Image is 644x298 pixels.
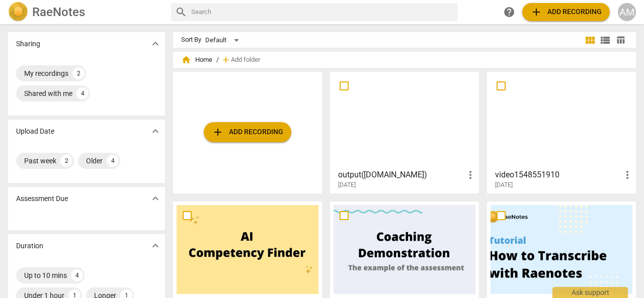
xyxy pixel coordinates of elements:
[107,155,119,167] div: 4
[148,36,163,51] button: Show more
[500,3,518,21] a: Help
[149,125,162,137] span: expand_more
[221,55,231,65] span: add
[584,34,596,46] span: view_module
[181,55,191,65] span: home
[212,126,224,138] span: add
[16,193,68,204] p: Assessment Due
[231,56,260,64] span: Add folder
[181,55,212,65] span: Home
[148,124,163,139] button: Show more
[613,33,628,48] button: Table view
[530,6,602,18] span: Add recording
[86,156,103,166] div: Older
[191,4,454,20] input: Search
[216,56,219,64] span: /
[212,126,283,138] span: Add recording
[72,67,85,79] div: 2
[71,269,83,281] div: 4
[149,192,162,205] span: expand_more
[338,181,356,189] span: [DATE]
[530,6,542,18] span: add
[491,75,632,189] a: video1548551910[DATE]
[8,2,28,22] img: Logo
[16,241,43,251] p: Duration
[583,33,598,48] button: Tile view
[616,35,625,45] span: table_chart
[32,5,85,19] h2: RaeNotes
[24,88,72,98] div: Shared with me
[522,3,610,21] button: Upload
[175,6,187,18] span: search
[205,32,243,48] div: Default
[8,2,163,22] a: LogoRaeNotes
[24,270,67,280] div: Up to 10 mins
[495,169,621,181] h3: video1548551910
[495,181,513,189] span: [DATE]
[338,169,464,181] h3: output(video-cutter-js.com)
[24,68,68,78] div: My recordings
[181,36,201,44] div: Sort By
[16,39,40,49] p: Sharing
[149,38,162,50] span: expand_more
[149,240,162,252] span: expand_more
[552,287,628,298] div: Ask support
[148,191,163,206] button: Show more
[598,33,613,48] button: List view
[24,156,56,166] div: Past week
[60,155,72,167] div: 2
[204,122,291,142] button: Upload
[503,6,515,18] span: help
[148,238,163,253] button: Show more
[618,3,636,21] button: AM
[16,126,54,137] p: Upload Date
[621,169,633,181] span: more_vert
[464,169,476,181] span: more_vert
[334,75,475,189] a: output([DOMAIN_NAME])[DATE]
[76,87,89,100] div: 4
[599,34,611,46] span: view_list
